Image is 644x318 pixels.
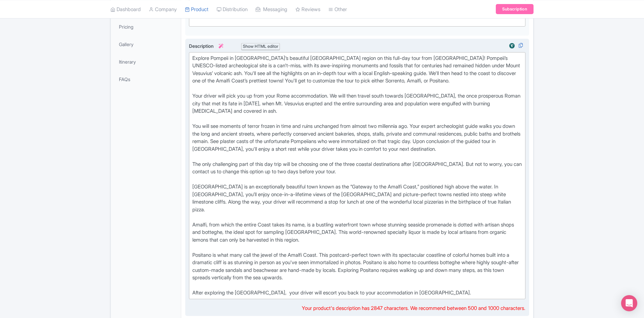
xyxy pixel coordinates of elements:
div: Open Intercom Messenger [621,295,637,311]
img: viator-review-widget-01-363d65f17b203e82e80c83508294f9cc.svg [508,42,516,49]
div: Your product's description has 2847 characters. We recommend between 500 and 1000 characters. [302,305,525,312]
a: Pricing [112,19,180,34]
a: FAQs [112,72,180,87]
a: Gallery [112,37,180,52]
a: Subscription [496,4,534,14]
span: Description [189,43,224,49]
a: Itinerary [112,54,180,69]
div: Show HTML editor [241,43,280,50]
div: Explore Pompeii in [GEOGRAPHIC_DATA]’s beautiful [GEOGRAPHIC_DATA] region on this full-day tour f... [192,55,522,297]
